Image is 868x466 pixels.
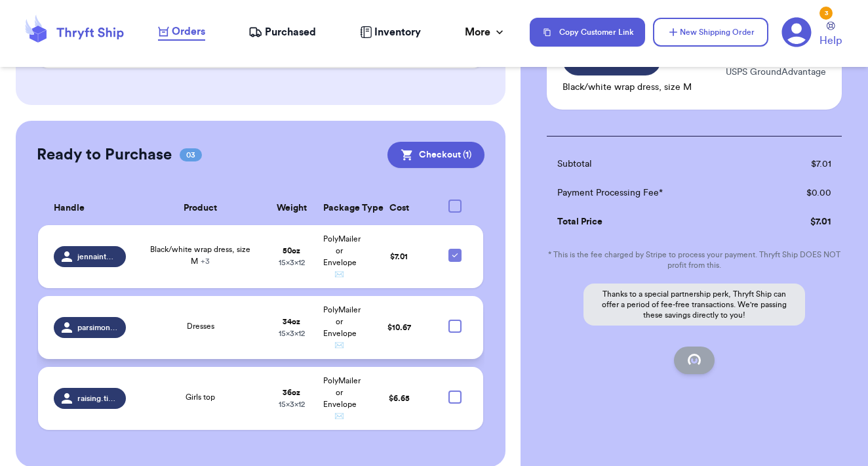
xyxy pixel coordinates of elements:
[323,306,361,349] span: PolyMailer or Envelope ✉️
[390,253,408,261] span: $ 7.01
[387,324,411,331] span: $ 10.67
[374,24,421,40] span: Inventory
[248,24,316,40] a: Purchased
[54,201,85,215] span: Handle
[323,235,361,278] span: PolyMailer or Envelope ✉️
[763,150,842,179] td: $ 7.01
[465,24,506,40] div: More
[77,393,118,404] span: raising.tiny.warriors
[37,144,172,165] h2: Ready to Purchase
[134,192,267,225] th: Product
[819,33,842,49] span: Help
[389,394,410,402] span: $ 6.65
[363,192,435,225] th: Cost
[279,400,305,408] span: 15 x 3 x 12
[279,329,305,337] span: 15 x 3 x 12
[763,179,842,207] td: $ 0.00
[530,18,645,47] button: Copy Customer Link
[77,322,118,333] span: parsimonytreasures
[562,81,692,94] p: Black/white wrap dress, size M
[819,7,833,20] div: 3
[77,251,118,262] span: jennainthemitten
[547,249,842,270] p: * This is the fee charged by Stripe to process your payment. Thryft Ship DOES NOT profit from this.
[387,142,484,168] button: Checkout (1)
[283,318,300,326] strong: 34 oz
[172,24,205,39] span: Orders
[819,22,842,49] a: Help
[283,247,300,255] strong: 50 oz
[201,257,210,265] span: + 3
[279,259,305,266] span: 15 x 3 x 12
[653,18,768,47] button: New Shipping Order
[547,150,763,179] td: Subtotal
[583,284,805,326] p: Thanks to a special partnership perk, Thryft Ship can offer a period of fee-free transactions. We...
[267,192,315,225] th: Weight
[547,179,763,207] td: Payment Processing Fee*
[187,322,214,330] span: Dresses
[323,377,361,420] span: PolyMailer or Envelope ✉️
[763,207,842,236] td: $ 7.01
[150,245,250,265] span: Black/white wrap dress, size M
[283,389,300,396] strong: 36 oz
[186,393,215,401] span: Girls top
[547,207,763,236] td: Total Price
[158,24,205,41] a: Orders
[726,66,826,79] p: USPS GroundAdvantage
[315,192,363,225] th: Package Type
[180,148,202,161] span: 03
[265,24,316,40] span: Purchased
[781,17,812,47] a: 3
[360,24,421,40] a: Inventory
